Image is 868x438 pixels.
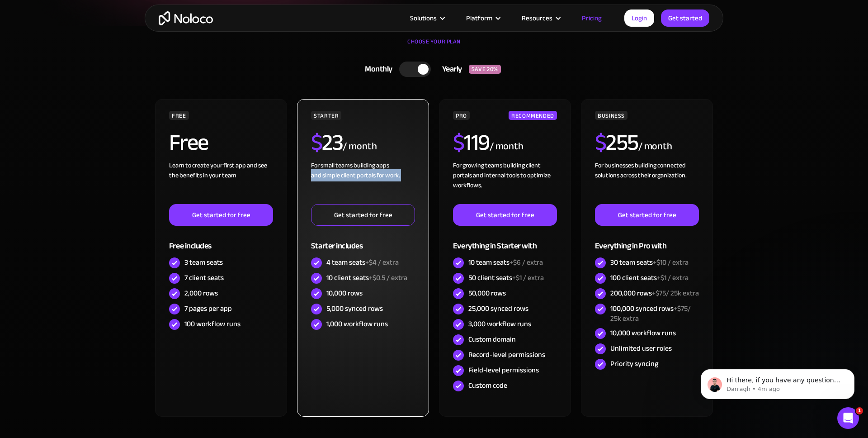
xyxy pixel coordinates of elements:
div: Platform [466,12,492,24]
span: +$4 / extra [365,256,399,269]
div: BUSINESS [595,111,627,120]
div: 2,000 rows [184,288,218,298]
div: 3 team seats [184,257,223,267]
span: +$1 / extra [657,271,689,285]
span: +$0.5 / extra [369,271,407,285]
div: 50 client seats [468,273,544,283]
a: Pricing [571,12,613,24]
div: SAVE 20% [469,65,501,74]
a: Get started for free [453,204,557,226]
div: For growing teams building client portals and internal tools to optimize workflows. [453,161,557,204]
span: +$6 / extra [509,256,543,269]
iframe: Intercom live chat [837,407,859,429]
div: 100 client seats [610,273,689,283]
div: Everything in Pro with [595,226,699,255]
div: 5,000 synced rows [326,304,383,314]
div: 7 pages per app [184,304,232,314]
span: 1 [856,407,863,414]
a: Login [624,10,654,27]
div: 10,000 workflow runs [610,328,676,338]
span: +$10 / extra [653,256,689,269]
iframe: Intercom notifications message [687,350,868,414]
div: Platform [455,12,510,24]
h2: 255 [595,131,638,154]
div: 4 team seats [326,257,399,267]
div: Everything in Starter with [453,226,557,255]
div: PRO [453,111,470,120]
div: Priority syncing [610,359,658,369]
span: +$75/ 25k extra [652,286,699,300]
a: Get started [661,10,709,27]
div: Starter includes [311,226,415,255]
div: Custom code [468,381,507,390]
div: Unlimited user roles [610,343,672,353]
span: $ [595,121,606,164]
div: 7 client seats [184,273,224,283]
a: home [159,11,213,25]
div: 30 team seats [610,257,689,267]
div: 3,000 workflow runs [468,319,531,329]
div: 1,000 workflow runs [326,319,388,329]
div: Yearly [431,62,469,76]
div: Resources [510,12,571,24]
div: Resources [522,12,552,24]
div: Record-level permissions [468,350,545,360]
span: +$75/ 25k extra [610,302,691,325]
a: Get started for free [311,204,415,226]
div: 50,000 rows [468,288,506,298]
span: $ [453,121,464,164]
div: / month [490,139,524,154]
div: / month [343,139,377,154]
div: Custom domain [468,334,516,344]
div: / month [638,139,672,154]
div: Solutions [410,12,437,24]
span: +$1 / extra [512,271,544,285]
h2: 23 [311,131,343,154]
div: Learn to create your first app and see the benefits in your team ‍ [169,161,273,204]
a: Get started for free [169,204,273,226]
div: Solutions [399,12,455,24]
div: 10,000 rows [326,288,363,298]
div: For small teams building apps and simple client portals for work. ‍ [311,161,415,204]
h2: 119 [453,131,490,154]
div: Field-level permissions [468,365,539,375]
div: 10 client seats [326,273,407,283]
div: Free includes [169,226,273,255]
div: 100 workflow runs [184,319,241,329]
div: Monthly [354,62,399,76]
div: 10 team seats [468,257,543,267]
div: For businesses building connected solutions across their organization. ‍ [595,161,699,204]
div: CHOOSE YOUR PLAN [154,35,714,57]
h2: Free [169,131,208,154]
a: Get started for free [595,204,699,226]
div: 200,000 rows [610,288,699,298]
div: FREE [169,111,189,120]
div: 25,000 synced rows [468,304,528,314]
span: $ [311,121,322,164]
div: 100,000 synced rows [610,304,699,324]
div: RECOMMENDED [509,111,557,120]
div: STARTER [311,111,341,120]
